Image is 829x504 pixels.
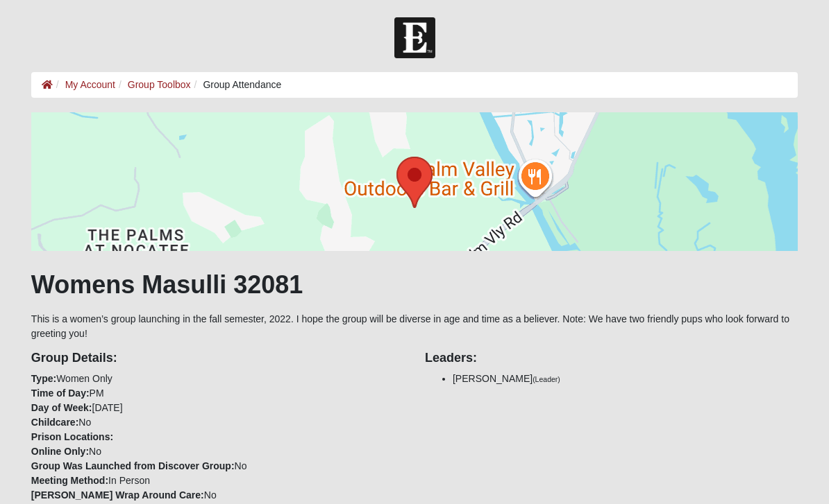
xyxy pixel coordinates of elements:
[453,372,798,386] li: [PERSON_NAME]
[31,351,404,366] h4: Group Details:
[65,79,115,90] a: My Account
[31,402,92,413] strong: Day of Week:
[394,17,435,58] img: Church of Eleven22 Logo
[31,373,56,384] strong: Type:
[31,475,108,486] strong: Meeting Method:
[31,431,113,442] strong: Prison Locations:
[191,78,282,92] li: Group Attendance
[31,417,78,428] strong: Childcare:
[31,460,235,471] strong: Group Was Launched from Discover Group:
[31,388,90,399] strong: Time of Day:
[31,270,798,299] h1: Womens Masulli 32081
[31,446,89,457] strong: Online Only:
[128,79,191,90] a: Group Toolbox
[533,375,560,383] small: (Leader)
[425,351,798,366] h4: Leaders:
